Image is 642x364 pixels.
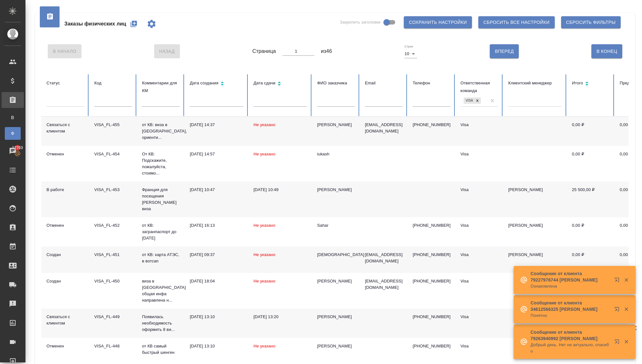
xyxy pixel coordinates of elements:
p: Сообщение от клиента 34612566325 [PERSON_NAME] [531,300,610,312]
button: Открыть в новой вкладке [610,335,626,351]
button: Сохранить настройки [404,16,472,28]
div: Клиентский менеджер [508,79,562,87]
span: из 46 [321,47,332,55]
p: Ознакомлена [531,283,610,289]
div: Создан [46,278,84,284]
div: Комментарии для КМ [142,79,180,95]
span: Ф [8,130,18,137]
button: Открыть в новой вкладке [610,274,626,289]
div: [DEMOGRAPHIC_DATA] [317,252,355,258]
div: [PERSON_NAME] [317,187,355,193]
div: Сортировка [190,79,243,89]
div: [DATE] 10:49 [253,187,307,193]
div: Сортировка [253,79,307,89]
div: [PERSON_NAME] [317,343,355,349]
div: Отменен [46,343,84,349]
p: [PHONE_NUMBER] [413,343,450,349]
span: Сохранить настройки [409,18,467,26]
div: [DATE] 13:20 [253,314,307,320]
p: [EMAIL_ADDRESS][DOMAIN_NAME] [365,252,403,264]
span: Вперед [495,47,514,55]
div: [DATE] 16:13 [190,222,243,229]
p: [EMAIL_ADDRESS][DOMAIN_NAME] [365,278,403,291]
span: Сбросить фильтры [566,18,616,26]
div: Visa [460,187,498,193]
button: Закрыть [620,339,633,345]
div: Телефон [413,79,450,87]
div: VISA_FL-454 [94,151,132,157]
div: Сортировка [572,79,610,89]
div: Код [94,79,132,87]
p: Понятно [531,312,610,319]
span: Не указано [253,223,275,228]
div: В работе [46,187,84,193]
span: Не указано [253,344,275,348]
div: 10 [404,49,417,58]
div: Отменен [46,151,84,157]
td: [PERSON_NAME] [503,246,567,273]
span: Страница [253,47,276,55]
a: В [5,111,21,124]
div: Статус [46,79,84,87]
span: Закрепить заголовки [340,19,381,25]
div: [DATE] 18:04 [190,278,243,284]
p: [EMAIL_ADDRESS][DOMAIN_NAME] [365,122,403,134]
div: Ответственная команда [460,79,498,95]
button: В Конец [591,44,622,58]
span: Не указано [253,122,275,127]
div: [DATE] 13:10 [190,343,243,349]
button: Закрыть [620,306,633,312]
div: [DATE] 13:10 [190,314,243,320]
div: Sahar [317,222,355,229]
div: Email [365,79,403,87]
div: VISA_FL-450 [94,278,132,284]
p: [PHONE_NUMBER] [413,278,450,284]
div: [PERSON_NAME] [317,314,355,320]
div: Visa [460,278,498,284]
div: Visa [460,343,498,349]
td: [PERSON_NAME] [503,182,567,217]
div: iukash [317,151,355,157]
div: VISA_FL-453 [94,187,132,193]
td: 25 500,00 ₽ [567,182,615,217]
p: [PHONE_NUMBER] [413,314,450,320]
td: 0,00 ₽ [567,246,615,273]
p: Франция для посещения [PERSON_NAME] виза [142,187,180,212]
div: VISA_FL-448 [94,343,132,349]
div: VISA_FL-452 [94,222,132,229]
span: В [8,114,18,121]
div: ФИО заказчика [317,79,355,87]
p: Добрый день. Нет не актуально, спасибо [531,342,610,354]
p: Сообщение от клиента 79263940992 [PERSON_NAME] [531,329,610,342]
p: от КВ самый быстрый шенген [142,343,180,356]
div: [DATE] 09:37 [190,252,243,258]
button: Сбросить все настройки [478,16,555,28]
div: Visa [460,314,498,320]
p: [PHONE_NUMBER] [413,122,450,128]
span: Не указано [253,252,275,257]
span: В Конец [596,47,617,55]
div: Visa [464,97,474,104]
p: виза в [GEOGRAPHIC_DATA] общая инфа направлена н... [142,278,180,303]
p: Сообщение от клиента 79227976744 [PERSON_NAME] [531,270,610,283]
button: Закрыть [620,277,633,283]
div: [DATE] 14:57 [190,151,243,157]
div: Отменен [46,222,84,229]
label: Строк [404,45,413,48]
div: Visa [460,222,498,229]
p: От КВ: Подскажите, пожалуйста, стоимо... [142,151,180,176]
p: [PHONE_NUMBER] [413,252,450,258]
span: Сбросить все настройки [483,18,550,26]
button: Создать [126,16,141,32]
span: Не указано [253,152,275,156]
a: 12703 [2,143,24,159]
p: [PHONE_NUMBER] [413,222,450,229]
div: Visa [460,252,498,258]
button: Вперед [490,44,519,58]
button: Сбросить фильтры [561,16,621,28]
p: от КВ: виза в [GEOGRAPHIC_DATA], ориенти... [142,122,180,141]
span: 12703 [8,145,27,151]
td: 0,00 ₽ [567,117,615,146]
p: от КВ: загранпаспорт до [DATE] [142,222,180,241]
div: [PERSON_NAME] [317,278,355,284]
